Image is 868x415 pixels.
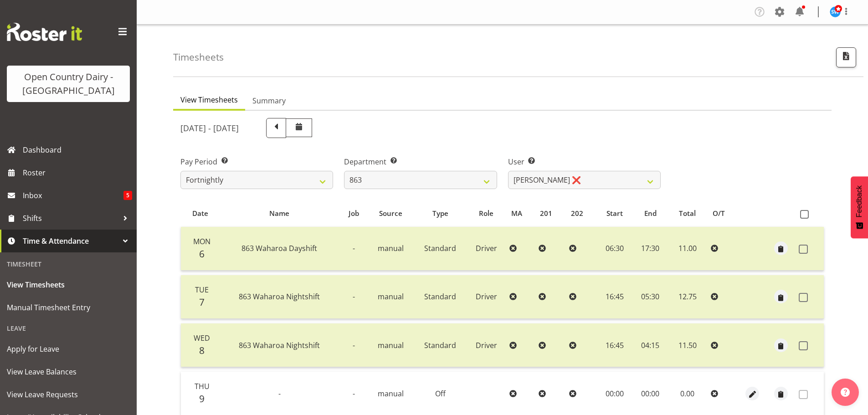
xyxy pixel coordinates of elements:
td: 16:45 [596,323,633,367]
td: 04:15 [633,323,668,367]
label: User [508,156,661,167]
span: Roster [23,166,132,179]
td: 16:45 [596,275,633,319]
span: Dashboard [23,143,132,157]
span: - [353,243,355,253]
td: 06:30 [596,227,633,271]
td: 11.50 [668,323,707,367]
span: Name [269,208,289,219]
span: Shifts [23,211,118,225]
span: Source [379,208,402,219]
span: - [278,389,281,399]
span: Feedback [855,185,863,217]
a: Manual Timesheet Entry [2,296,134,319]
h5: [DATE] - [DATE] [180,123,239,133]
span: MA [511,208,522,219]
div: Open Country Dairy - [GEOGRAPHIC_DATA] [16,70,121,97]
span: View Timesheets [7,278,130,292]
span: manual [378,389,404,399]
span: View Timesheets [180,94,238,105]
span: Type [432,208,448,219]
span: Driver [476,243,497,253]
td: Standard [414,227,467,271]
span: 863 Waharoa Dayshift [241,243,317,253]
span: - [353,292,355,302]
button: Feedback - Show survey [851,176,868,238]
td: 05:30 [633,275,668,319]
span: 863 Waharoa Nightshift [239,292,320,302]
span: Start [606,208,623,219]
td: Standard [414,275,467,319]
span: Job [349,208,359,219]
span: View Leave Balances [7,365,130,379]
span: Manual Timesheet Entry [7,301,130,314]
label: Pay Period [180,156,333,167]
span: manual [378,292,404,302]
div: Timesheet [2,255,134,273]
span: Inbox [23,189,123,202]
span: 202 [571,208,583,219]
span: 9 [199,392,205,405]
span: manual [378,243,404,253]
span: View Leave Requests [7,388,130,401]
span: Driver [476,340,497,350]
span: O/T [713,208,725,219]
td: 11.00 [668,227,707,271]
td: 17:30 [633,227,668,271]
span: Role [479,208,493,219]
span: Tue [195,285,209,295]
span: Mon [193,236,211,246]
span: - [353,389,355,399]
img: steve-webb7510.jpg [830,6,841,17]
span: Date [192,208,208,219]
a: View Leave Balances [2,360,134,383]
span: Total [679,208,696,219]
h4: Timesheets [173,52,224,62]
span: 8 [199,344,205,357]
img: Rosterit website logo [7,23,82,41]
span: 7 [199,296,205,308]
label: Department [344,156,497,167]
span: 201 [540,208,552,219]
span: 6 [199,247,205,260]
span: - [353,340,355,350]
td: 12.75 [668,275,707,319]
span: Summary [252,95,286,106]
span: Time & Attendance [23,234,118,248]
td: Standard [414,323,467,367]
span: Driver [476,292,497,302]
span: End [644,208,657,219]
span: manual [378,340,404,350]
a: View Leave Requests [2,383,134,406]
div: Leave [2,319,134,338]
span: 5 [123,191,132,200]
span: Wed [194,333,210,343]
span: 863 Waharoa Nightshift [239,340,320,350]
a: Apply for Leave [2,338,134,360]
button: Export CSV [836,47,856,67]
span: Thu [195,381,210,391]
span: Apply for Leave [7,342,130,356]
a: View Timesheets [2,273,134,296]
img: help-xxl-2.png [841,388,850,397]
